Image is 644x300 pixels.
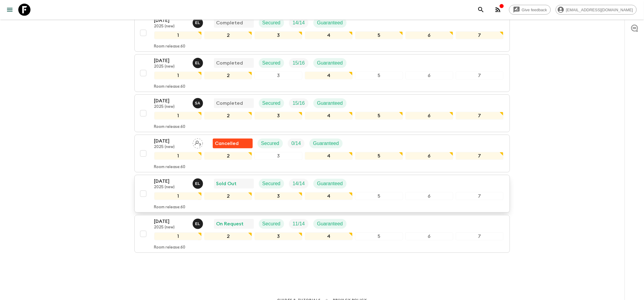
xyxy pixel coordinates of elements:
p: [DATE] [154,97,188,104]
p: Room release: 60 [154,125,186,129]
span: Assign pack leader [193,140,203,145]
div: 6 [405,72,453,79]
p: Room release: 60 [154,165,186,170]
div: 1 [154,112,202,120]
div: Secured [259,98,284,108]
button: [DATE]2025 (new)Simona AlbaneseCompletedSecuredTrip FillGuaranteed1234567Room release:60 [134,94,510,132]
div: 2 [204,72,252,79]
button: [DATE]2025 (new)Eleonora LongobardiCompletedSecuredTrip FillGuaranteed1234567Room release:60 [134,54,510,92]
button: EL [193,178,204,189]
p: Sold Out [216,180,237,187]
p: [DATE] [154,17,188,24]
p: Guaranteed [317,180,343,187]
a: Give feedback [509,5,551,15]
p: Completed [216,59,243,67]
div: [EMAIL_ADDRESS][DOMAIN_NAME] [556,5,637,15]
div: 7 [456,112,503,120]
div: 1 [154,152,202,160]
span: Simona Albanese [193,100,204,105]
span: Eleonora Longobardi [193,60,204,65]
p: On Request [216,220,244,228]
div: 7 [456,72,503,79]
div: 7 [456,152,503,160]
p: Cancelled [215,140,239,147]
div: 1 [154,72,202,79]
span: Eleonora Longobardi [193,19,204,24]
p: Room release: 60 [154,84,186,89]
div: 5 [355,192,403,200]
div: Trip Fill [289,18,308,28]
p: Completed [216,19,243,26]
p: 2025 (new) [154,64,188,69]
div: 5 [355,72,403,79]
p: 2025 (new) [154,185,188,190]
span: [EMAIL_ADDRESS][DOMAIN_NAME] [563,8,636,12]
div: 5 [355,112,403,120]
button: [DATE]2025 (new)Assign pack leaderFlash Pack cancellationSecuredTrip FillGuaranteed1234567Room re... [134,135,510,172]
div: 1 [154,31,202,39]
span: Eleonora Longobardi [193,180,204,185]
p: Guaranteed [317,19,343,26]
p: 0 / 14 [291,140,301,147]
p: Guaranteed [317,100,343,107]
div: Trip Fill [289,179,308,189]
div: 4 [305,232,353,240]
p: 15 / 16 [293,100,305,107]
p: 14 / 14 [293,180,305,187]
div: 5 [355,152,403,160]
div: 5 [355,232,403,240]
div: 2 [204,112,252,120]
button: menu [4,4,16,16]
div: 4 [305,112,353,120]
div: Flash Pack cancellation [213,139,253,148]
p: 2025 (new) [154,104,188,109]
p: Completed [216,100,243,107]
div: 3 [254,112,302,120]
p: 14 / 14 [293,19,305,26]
p: Secured [262,19,281,26]
p: Secured [262,100,281,107]
p: Room release: 60 [154,245,186,250]
div: Secured [259,18,284,28]
p: 11 / 14 [293,220,305,228]
button: [DATE]2025 (new)Eleonora LongobardiSold OutSecuredTrip FillGuaranteed1234567Room release:60 [134,175,510,213]
p: 2025 (new) [154,145,188,150]
div: 6 [405,31,453,39]
button: [DATE]2025 (new)Eleonora LongobardiOn RequestSecuredTrip FillGuaranteed1234567Room release:60 [134,215,510,253]
p: 15 / 16 [293,59,305,67]
div: 7 [456,192,503,200]
div: Secured [258,139,283,148]
div: 3 [254,72,302,79]
div: 3 [254,232,302,240]
p: Secured [262,59,281,67]
div: Trip Fill [288,139,304,148]
div: 2 [204,192,252,200]
div: 2 [204,31,252,39]
p: Secured [262,180,281,187]
div: Trip Fill [289,98,308,108]
div: 4 [305,72,353,79]
p: 2025 (new) [154,24,188,29]
p: [DATE] [154,57,188,64]
div: 3 [254,192,302,200]
div: 4 [305,31,353,39]
div: Trip Fill [289,58,308,68]
div: Secured [259,219,284,229]
div: 6 [405,192,453,200]
div: 4 [305,152,353,160]
p: [DATE] [154,137,188,145]
div: 6 [405,112,453,120]
p: Guaranteed [317,59,343,67]
p: Secured [262,220,281,228]
div: 4 [305,192,353,200]
div: Secured [259,58,284,68]
button: [DATE]2025 (new)Eleonora LongobardiCompletedSecuredTrip FillGuaranteed1234567Room release:60 [134,14,510,52]
p: Room release: 60 [154,44,186,49]
div: 3 [254,31,302,39]
div: 3 [254,152,302,160]
button: search adventures [475,4,487,16]
p: E L [195,181,200,186]
div: 7 [456,31,503,39]
div: 6 [405,152,453,160]
div: 6 [405,232,453,240]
